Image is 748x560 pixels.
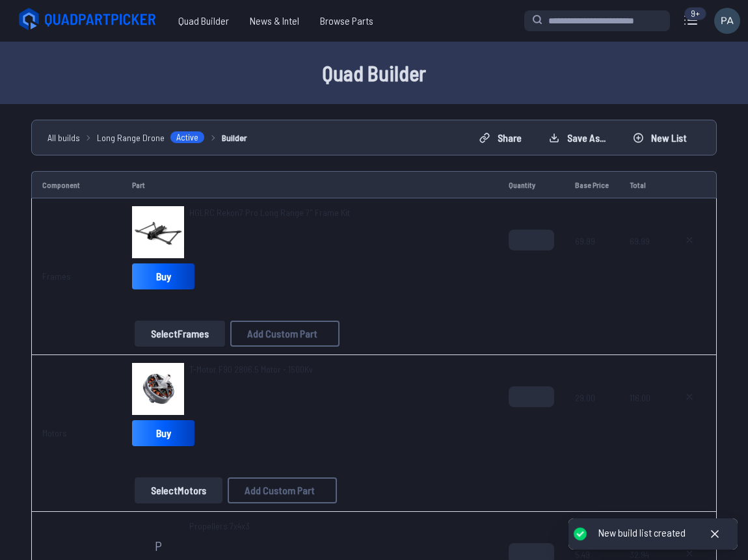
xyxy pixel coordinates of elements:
[239,8,310,34] a: News & Intel
[132,363,184,415] img: image
[498,171,565,198] td: Quantity
[189,364,313,375] span: T-Motor F90 2806.5 Motor - 1500Kv
[630,386,652,449] span: 116.00
[189,520,250,533] span: Propellers 7x4x3
[170,131,205,144] span: Active
[714,8,740,34] img: User
[245,485,315,496] span: Add Custom Part
[168,8,239,34] a: Quad Builder
[97,131,165,144] span: Long Range Drone
[575,386,609,449] span: 29.00
[132,263,194,289] a: Buy
[468,127,533,148] button: Share
[189,207,350,218] span: HGLRC Rekon7 Pro Long Range 7" Frame Kit
[42,427,67,438] a: Motors
[684,7,706,20] div: 9+
[575,230,609,292] span: 69.99
[31,171,122,198] td: Component
[565,171,619,198] td: Base Price
[189,363,313,376] a: T-Motor F90 2806.5 Motor - 1500Kv
[135,477,222,503] button: SelectMotors
[132,321,228,347] a: SelectFrames
[47,131,80,144] a: All builds
[310,8,384,34] a: Browse Parts
[42,271,71,282] a: Frames
[538,127,617,148] button: Save as...
[155,539,162,552] span: P
[135,321,225,347] button: SelectFrames
[630,230,652,292] span: 69.99
[230,321,340,347] button: Add Custom Part
[228,477,337,503] button: Add Custom Part
[222,131,247,144] a: Builder
[132,206,184,258] img: image
[16,57,732,88] h1: Quad Builder
[622,127,698,148] button: New List
[598,526,686,540] div: New build list created
[189,206,350,219] a: HGLRC Rekon7 Pro Long Range 7" Frame Kit
[132,420,194,446] a: Buy
[619,171,663,198] td: Total
[122,171,498,198] td: Part
[97,131,205,144] a: Long Range DroneActive
[247,328,317,339] span: Add Custom Part
[132,477,225,503] a: SelectMotors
